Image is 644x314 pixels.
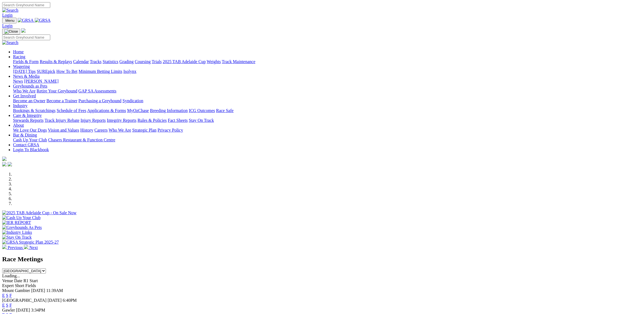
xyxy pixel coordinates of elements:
a: History [80,128,93,132]
img: IER REPORT [2,220,31,225]
a: Statistics [103,59,118,64]
a: Tracks [90,59,102,64]
img: 2025 TAB Adelaide Cup - On Sale Now [2,210,77,215]
a: Become a Trainer [46,98,77,103]
a: Login To Blackbook [13,147,49,152]
a: Minimum Betting Limits [78,69,122,74]
span: Next [29,245,38,250]
span: [GEOGRAPHIC_DATA] [2,298,46,303]
a: Calendar [73,59,89,64]
div: Racing [13,59,642,64]
a: Racing [13,54,25,59]
img: GRSA Strategic Plan 2025-27 [2,240,59,245]
a: [PERSON_NAME] [24,79,58,83]
a: Grading [120,59,134,64]
span: Short [15,283,24,288]
div: Greyhounds as Pets [13,89,642,94]
a: Track Injury Rebate [45,118,79,123]
div: Industry [13,108,642,113]
img: logo-grsa-white.png [2,157,7,161]
div: Wagering [13,69,642,74]
img: Search [2,8,18,13]
a: Become an Owner [13,98,45,103]
span: Previous [8,245,23,250]
a: News [13,79,23,83]
div: Care & Integrity [13,118,642,123]
h2: Race Meetings [2,256,642,263]
input: Search [2,35,50,40]
a: Previous [2,245,24,250]
a: Cash Up Your Club [13,138,47,142]
a: Integrity Reports [107,118,136,123]
a: Get Involved [13,94,36,98]
span: 6:40PM [63,298,77,303]
a: E [2,293,5,298]
img: Industry Links [2,230,32,235]
img: Cash Up Your Club [2,215,40,220]
a: F [10,293,12,298]
span: Date [14,278,22,283]
a: Purchasing a Greyhound [78,98,121,103]
a: Track Maintenance [222,59,255,64]
a: Wagering [13,64,30,69]
span: [DATE] [48,298,62,303]
img: GRSA [35,18,51,23]
a: How To Bet [56,69,78,74]
span: Fields [25,283,36,288]
a: Home [13,49,24,54]
img: GRSA [18,18,34,23]
img: chevron-right-pager-white.svg [24,245,28,249]
button: Toggle navigation [2,18,17,23]
a: Schedule of Fees [56,108,86,113]
a: Next [24,245,38,250]
input: Search [2,2,50,8]
a: Bar & Dining [13,133,37,137]
a: Fact Sheets [168,118,188,123]
a: Care & Integrity [13,113,42,118]
a: Syndication [122,98,143,103]
a: News & Media [13,74,40,79]
a: Bookings & Scratchings [13,108,55,113]
img: Greyhounds As Pets [2,225,42,230]
a: We Love Our Dogs [13,128,47,132]
a: Stay On Track [189,118,214,123]
span: [DATE] [31,288,45,293]
a: Careers [94,128,108,132]
a: ICG Outcomes [189,108,215,113]
img: Search [2,40,18,45]
a: Who We Are [13,89,36,93]
a: Isolynx [123,69,136,74]
span: Menu [5,18,14,23]
a: Race Safe [216,108,233,113]
a: Greyhounds as Pets [13,84,47,88]
span: R1 Start [23,278,38,283]
a: Privacy Policy [158,128,183,132]
a: SUREpick [37,69,55,74]
img: chevron-left-pager-white.svg [2,245,7,249]
div: Get Involved [13,98,642,103]
a: S [6,303,8,307]
a: Chasers Restaurant & Function Centre [48,138,115,142]
a: MyOzChase [127,108,149,113]
a: Strategic Plan [132,128,156,132]
a: Login [2,13,12,17]
img: logo-grsa-white.png [21,28,26,33]
a: Fields & Form [13,59,39,64]
a: F [10,303,12,307]
a: Retire Your Greyhound [37,89,77,93]
span: Gawler [2,308,15,312]
img: twitter.svg [8,162,12,166]
a: Trials [152,59,162,64]
span: 3:34PM [31,308,45,312]
a: Applications & Forms [87,108,126,113]
a: [DATE] Tips [13,69,36,74]
a: Vision and Values [48,128,79,132]
div: News & Media [13,79,642,84]
a: E [2,303,5,307]
span: Loading... [2,273,20,278]
a: Results & Replays [40,59,72,64]
div: Bar & Dining [13,138,642,142]
a: Contact GRSA [13,142,39,147]
a: Who We Are [109,128,131,132]
a: Weights [207,59,221,64]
